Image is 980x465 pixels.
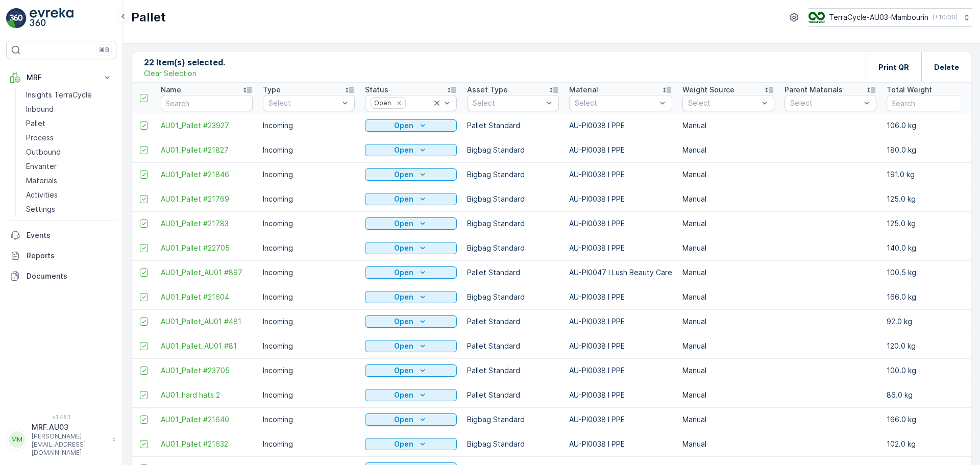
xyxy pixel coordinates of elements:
[394,194,413,204] p: Open
[144,68,197,79] p: Clear Selection
[575,98,656,108] p: Select
[677,211,779,236] td: Manual
[6,422,116,457] button: MMMRF.AU03[PERSON_NAME][EMAIL_ADDRESS][DOMAIN_NAME]
[161,390,253,400] a: AU01_hard hats 2
[27,251,112,261] p: Reports
[258,187,360,211] td: Incoming
[161,218,253,229] a: AU01_Pallet #21783
[365,85,388,95] p: Status
[462,113,564,138] td: Pallet Standard
[99,46,109,54] p: ⌘B
[677,309,779,334] td: Manual
[258,358,360,383] td: Incoming
[6,414,116,420] span: v 1.48.1
[462,236,564,260] td: Bigbag Standard
[785,85,843,95] p: Parent Materials
[161,341,253,351] a: AU01_Pallet_AU01 #81
[140,342,148,350] div: Toggle Row Selected
[26,118,45,129] p: Pallet
[161,267,253,278] a: AU01_Pallet_AU01 #897
[26,176,57,186] p: Materials
[9,431,25,448] div: MM
[26,190,58,200] p: Activities
[394,414,413,425] p: Open
[6,246,116,266] a: Reports
[258,113,360,138] td: Incoming
[394,99,405,107] div: Remove Open
[365,291,457,303] button: Open
[462,383,564,407] td: Pallet Standard
[22,159,116,174] a: Envanter
[258,432,360,456] td: Incoming
[161,194,253,204] a: AU01_Pallet #21769
[564,162,677,187] td: AU-PI0038 I PPE
[161,169,253,180] a: AU01_Pallet #21846
[22,188,116,202] a: Activities
[394,120,413,131] p: Open
[808,8,972,27] button: TerraCycle-AU03-Mambourin(+10:00)
[677,407,779,432] td: Manual
[564,187,677,211] td: AU-PI0038 I PPE
[26,147,61,157] p: Outbound
[6,266,116,286] a: Documents
[682,85,734,95] p: Weight Source
[161,365,253,376] a: AU01_Pallet #23705
[26,133,54,143] p: Process
[32,422,107,432] p: MRF.AU03
[394,292,413,302] p: Open
[790,98,861,108] p: Select
[161,292,253,302] span: AU01_Pallet #21604
[22,174,116,188] a: Materials
[887,85,932,95] p: Total Weight
[365,217,457,230] button: Open
[462,334,564,358] td: Pallet Standard
[27,271,112,281] p: Documents
[140,268,148,277] div: Toggle Row Selected
[878,62,909,72] p: Print QR
[268,98,339,108] p: Select
[677,162,779,187] td: Manual
[140,366,148,375] div: Toggle Row Selected
[26,90,92,100] p: Insights TerraCycle
[365,364,457,377] button: Open
[258,211,360,236] td: Incoming
[140,293,148,301] div: Toggle Row Selected
[394,439,413,449] p: Open
[467,85,508,95] p: Asset Type
[365,389,457,401] button: Open
[26,204,55,214] p: Settings
[263,85,281,95] p: Type
[688,98,758,108] p: Select
[144,56,225,68] p: 22 Item(s) selected.
[462,162,564,187] td: Bigbag Standard
[564,334,677,358] td: AU-PI0038 I PPE
[371,98,393,108] div: Open
[161,316,253,327] a: AU01_Pallet_AU01 #481
[140,415,148,424] div: Toggle Row Selected
[365,413,457,426] button: Open
[677,138,779,162] td: Manual
[462,432,564,456] td: Bigbag Standard
[27,230,112,240] p: Events
[677,260,779,285] td: Manual
[677,285,779,309] td: Manual
[462,309,564,334] td: Pallet Standard
[258,138,360,162] td: Incoming
[161,145,253,155] a: AU01_Pallet #21827
[394,169,413,180] p: Open
[462,138,564,162] td: Bigbag Standard
[564,113,677,138] td: AU-PI0038 I PPE
[258,236,360,260] td: Incoming
[677,432,779,456] td: Manual
[161,414,253,425] a: AU01_Pallet #21640
[394,243,413,253] p: Open
[161,243,253,253] a: AU01_Pallet #22705
[394,341,413,351] p: Open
